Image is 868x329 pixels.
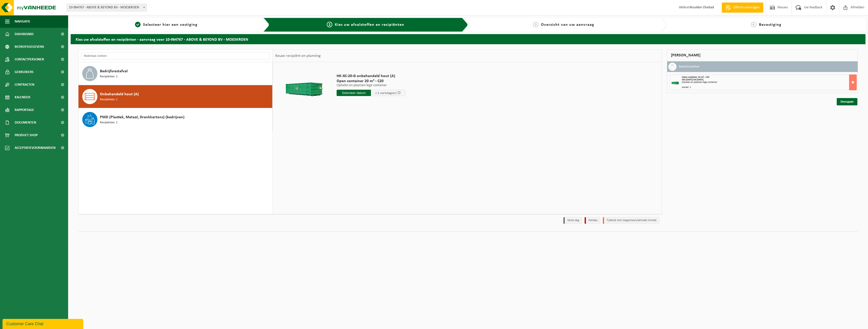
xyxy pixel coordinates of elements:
span: HK-XC-20-G onbehandeld hout (A) [337,74,405,79]
button: Onbehandeld hout (A) Recipiënten: 1 [78,85,273,108]
span: Navigatie [15,15,30,28]
span: Overzicht van uw aanvraag [541,23,594,27]
li: Vaste dag [563,217,582,224]
span: Recipiënten: 1 [100,97,118,102]
span: Gebruikers [15,66,34,78]
span: Contracten [15,78,34,91]
h3: Bedrijfsrestafval [679,63,699,71]
strong: Kouider Chedad [690,6,714,9]
div: Aantal: 1 [682,86,857,89]
span: 3 [533,22,538,27]
div: Ophalen en plaatsen lege container [682,81,857,84]
span: 2 [327,22,332,27]
span: + 2 werkdag(en) [375,91,397,95]
p: Ophalen en plaatsen lege container [337,84,405,87]
span: Open container 20 m³ - C20 [682,76,709,79]
span: 10-964767 - ABOVE & BEYOND BV - MOESKROEN [67,4,147,11]
span: 1 [135,22,141,27]
span: 4 [751,22,756,27]
div: [PERSON_NAME] [667,49,858,61]
a: 1Selecteer hier een vestiging [73,22,259,28]
h2: Kies uw afvalstoffen en recipiënten - aanvraag voor 10-964767 - ABOVE & BEYOND BV - MOESKROEN [71,34,865,44]
span: Bedrijfsrestafval [100,68,128,74]
button: Bedrijfsrestafval Recipiënten: 1 [78,62,273,85]
a: Offerte aanvragen [722,3,763,13]
li: Holiday [585,217,600,224]
span: Bedrijfsgegevens [15,40,44,53]
span: Bevestiging [759,23,781,27]
span: Onbehandeld hout (A) [100,91,139,97]
iframe: chat widget [3,318,84,329]
a: Doorgaan [837,98,857,105]
span: Rapportage [15,104,34,116]
span: PMD (Plastiek, Metaal, Drankkartons) (bedrijven) [100,114,184,120]
strong: Van [DATE] tot [DATE] [682,78,703,81]
div: Keuze recipiënt en planning [273,50,323,62]
span: Offerte aanvragen [732,5,761,10]
span: Recipiënten: 1 [100,120,118,125]
span: Selecteer hier een vestiging [143,23,198,27]
span: Acceptatievoorwaarden [15,142,56,154]
span: Open container 20 m³ - C20 [337,79,405,84]
input: Selecteer datum [337,90,371,96]
span: Kalender [15,91,30,104]
input: Materiaal zoeken [81,52,270,60]
span: Dashboard [15,28,34,40]
button: PMD (Plastiek, Metaal, Drankkartons) (bedrijven) Recipiënten: 1 [78,108,273,131]
span: Product Shop [15,129,38,142]
span: Contactpersonen [15,53,44,66]
span: Recipiënten: 1 [100,74,118,79]
span: Documenten [15,116,36,129]
span: Kies uw afvalstoffen en recipiënten [335,23,404,27]
li: Tijdelijk niet toegestaan/période limitée [603,217,659,224]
